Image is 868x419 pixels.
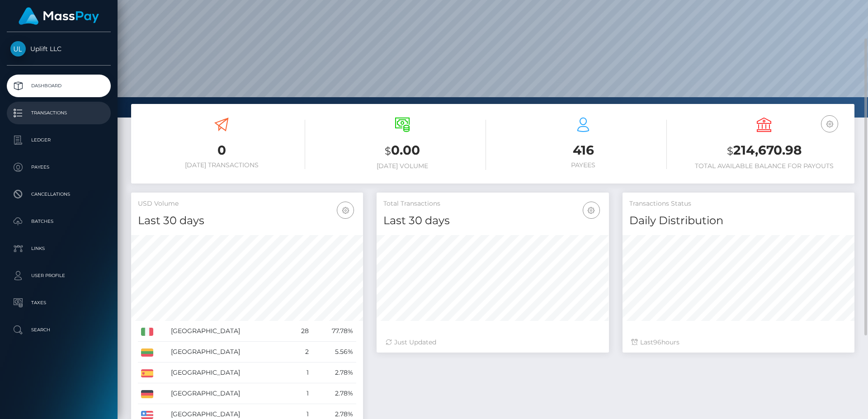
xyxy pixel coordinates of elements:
[138,199,356,208] h5: USD Volume
[138,161,305,169] h6: [DATE] Transactions
[383,213,602,229] h4: Last 30 days
[168,363,289,383] td: [GEOGRAPHIC_DATA]
[7,45,111,53] span: Uplift LLC
[7,237,111,260] a: Links
[7,210,111,233] a: Batches
[141,348,153,357] img: LT.png
[19,7,99,25] img: MassPay Logo
[312,383,356,404] td: 2.78%
[10,133,107,147] p: Ledger
[312,342,356,363] td: 5.56%
[10,323,107,337] p: Search
[7,292,111,314] a: Taxes
[500,161,667,169] h6: Payees
[138,141,305,159] h3: 0
[727,145,733,157] small: $
[7,129,111,151] a: Ledger
[7,183,111,206] a: Cancellations
[141,390,153,398] img: DE.png
[680,141,848,160] h3: 214,670.98
[629,199,848,208] h5: Transactions Status
[10,269,107,282] p: User Profile
[653,338,661,346] span: 96
[319,141,486,160] h3: 0.00
[168,342,289,363] td: [GEOGRAPHIC_DATA]
[500,141,667,159] h3: 416
[141,328,153,336] img: IT.png
[632,338,845,347] div: Last hours
[7,319,111,341] a: Search
[10,242,107,255] p: Links
[386,338,599,347] div: Just Updated
[385,145,391,157] small: $
[319,162,486,170] h6: [DATE] Volume
[10,188,107,201] p: Cancellations
[168,383,289,404] td: [GEOGRAPHIC_DATA]
[7,102,111,124] a: Transactions
[138,213,356,229] h4: Last 30 days
[312,363,356,383] td: 2.78%
[289,342,312,363] td: 2
[7,75,111,97] a: Dashboard
[680,162,848,170] h6: Total Available Balance for Payouts
[10,41,26,56] img: Uplift LLC
[7,264,111,287] a: User Profile
[141,411,153,419] img: US.png
[10,160,107,174] p: Payees
[10,79,107,93] p: Dashboard
[10,296,107,310] p: Taxes
[289,383,312,404] td: 1
[168,321,289,342] td: [GEOGRAPHIC_DATA]
[629,213,848,229] h4: Daily Distribution
[312,321,356,342] td: 77.78%
[10,215,107,228] p: Batches
[141,369,153,377] img: ES.png
[10,106,107,120] p: Transactions
[289,321,312,342] td: 28
[289,363,312,383] td: 1
[7,156,111,179] a: Payees
[383,199,602,208] h5: Total Transactions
